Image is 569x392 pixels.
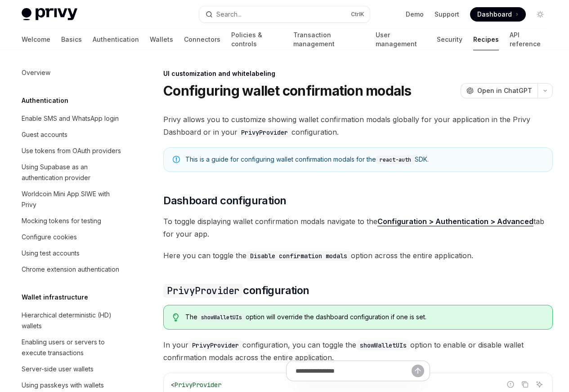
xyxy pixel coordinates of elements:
[185,155,543,164] div: This is a guide for configuring wallet confirmation modals for the SDK.
[185,313,543,322] div: The option will override the dashboard configuration if one is set.
[435,10,459,19] a: Support
[22,232,77,242] div: Configure cookies
[163,69,553,78] div: UI customization and whitelabeling
[14,245,130,261] a: Using test accounts
[93,29,139,50] a: Authentication
[163,283,309,298] span: configuration
[22,364,94,374] div: Server-side user wallets
[231,29,282,50] a: Policies & controls
[199,6,370,22] button: Open search
[22,189,124,210] div: Worldcoin Mini App SIWE with Privy
[22,380,104,391] div: Using passkeys with wallets
[22,292,88,303] h5: Wallet infrastructure
[14,110,130,127] a: Enable SMS and WhatsApp login
[293,29,364,50] a: Transaction management
[150,29,173,50] a: Wallets
[356,340,410,350] code: showWalletUIs
[477,10,512,19] span: Dashboard
[61,29,82,50] a: Basics
[22,145,121,156] div: Use tokens from OAuth providers
[173,313,179,322] svg: Tip
[470,7,526,22] a: Dashboard
[376,29,426,50] a: User management
[14,229,130,245] a: Configure cookies
[14,213,130,229] a: Mocking tokens for testing
[533,7,547,22] button: Toggle dark mode
[22,337,124,358] div: Enabling users or servers to execute transactions
[473,29,499,50] a: Recipes
[173,156,180,163] svg: Note
[22,216,101,226] div: Mocking tokens for testing
[351,11,364,18] span: Ctrl K
[437,29,462,50] a: Security
[14,334,130,361] a: Enabling users or servers to execute transactions
[163,113,553,138] span: Privy allows you to customize showing wallet confirmation modals globally for your application in...
[376,155,415,164] code: react-auth
[246,251,351,261] code: Disable confirmation modals
[22,8,77,21] img: light logo
[406,10,424,19] a: Demo
[14,127,130,143] a: Guest accounts
[22,29,50,50] a: Welcome
[22,248,80,259] div: Using test accounts
[510,29,547,50] a: API reference
[163,215,553,240] span: To toggle displaying wallet confirmation modals navigate to the tab for your app.
[22,95,68,106] h5: Authentication
[14,261,130,277] a: Chrome extension authentication
[14,65,130,81] a: Overview
[163,83,412,99] h1: Configuring wallet confirmation modals
[184,29,220,50] a: Connectors
[412,365,424,377] button: Send message
[377,217,533,226] a: Configuration > Authentication > Advanced
[477,86,532,95] span: Open in ChatGPT
[22,264,119,275] div: Chrome extension authentication
[14,159,130,186] a: Using Supabase as an authentication provider
[14,143,130,159] a: Use tokens from OAuth providers
[14,361,130,377] a: Server-side user wallets
[14,186,130,213] a: Worldcoin Mini App SIWE with Privy
[216,9,242,20] div: Search...
[14,307,130,334] a: Hierarchical deterministic (HD) wallets
[461,83,538,98] button: Open in ChatGPT
[163,249,553,262] span: Here you can toggle the option across the entire application.
[22,113,119,124] div: Enable SMS and WhatsApp login
[296,361,412,381] input: Ask a question...
[163,339,553,364] span: In your configuration, you can toggle the option to enable or disable wallet confirmation modals ...
[22,310,124,331] div: Hierarchical deterministic (HD) wallets
[22,162,124,183] div: Using Supabase as an authentication provider
[22,129,67,140] div: Guest accounts
[163,194,286,208] span: Dashboard configuration
[163,284,243,298] code: PrivyProvider
[22,67,50,78] div: Overview
[197,313,246,322] code: showWalletUIs
[237,128,291,137] code: PrivyProvider
[188,340,242,350] code: PrivyProvider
